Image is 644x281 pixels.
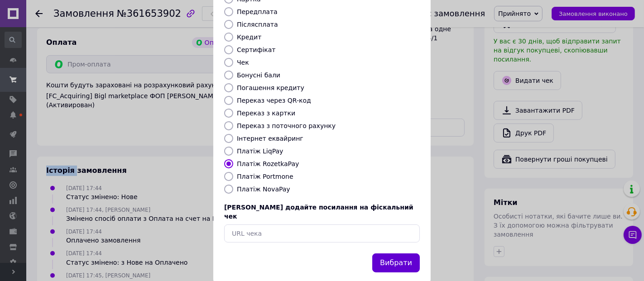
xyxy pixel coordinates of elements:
[237,148,283,155] label: Платіж LiqPay
[237,135,303,142] label: Інтернет еквайринг
[237,33,261,41] label: Кредит
[237,59,249,66] label: Чек
[237,110,295,117] label: Переказ з картки
[237,84,304,91] label: Погашення кредиту
[237,97,311,104] label: Переказ через QR-код
[237,122,336,129] label: Переказ з поточного рахунку
[237,186,290,193] label: Платіж NovaPay
[237,160,299,167] label: Платіж RozetkaPay
[237,173,293,180] label: Платіж Portmone
[237,21,278,28] label: Післясплата
[224,204,413,220] span: [PERSON_NAME] додайте посилання на фіскальний чек
[224,224,420,243] input: URL чека
[237,71,280,79] label: Бонусні бали
[237,8,278,15] label: Передплата
[372,253,420,273] button: Вибрати
[237,46,276,53] label: Сертифікат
